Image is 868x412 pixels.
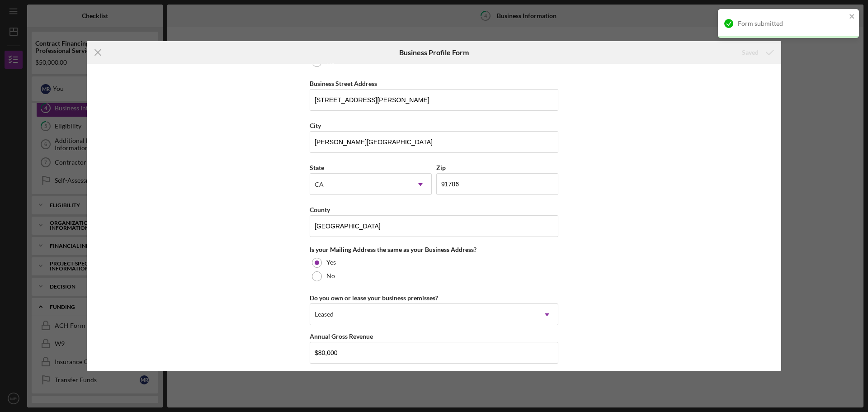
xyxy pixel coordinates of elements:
label: County [310,206,330,213]
div: Leased [315,311,334,318]
label: City [310,122,321,129]
label: Business Street Address [310,80,377,87]
div: Saved [742,43,759,62]
label: Zip [436,164,446,171]
h6: Business Profile Form [399,48,469,57]
label: Annual Gross Revenue [310,332,373,340]
button: close [849,13,855,21]
button: Saved [733,43,781,62]
div: Is your Mailing Address the same as your Business Address? [310,246,558,253]
div: CA [315,181,324,188]
label: Yes [326,259,336,266]
div: Form submitted [738,20,846,27]
label: No [326,272,335,279]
